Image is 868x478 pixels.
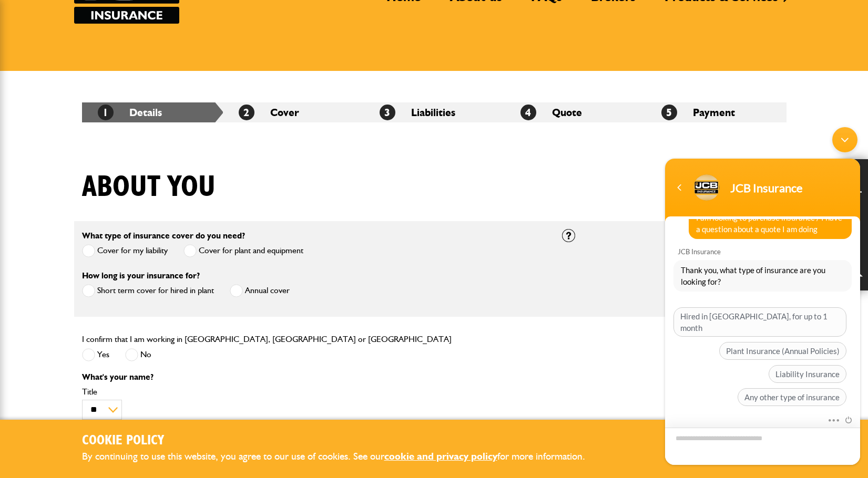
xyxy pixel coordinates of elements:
[82,102,223,122] li: Details
[520,105,536,120] span: 4
[505,102,646,122] li: Quote
[661,105,677,120] span: 5
[82,433,603,449] h2: Cookie Policy
[239,105,254,120] span: 2
[82,244,168,257] label: Cover for my liability
[82,388,546,396] label: Title
[380,105,395,120] span: 3
[98,105,114,120] span: 1
[82,272,200,280] label: How long is your insurance for?
[82,170,216,205] h1: About you
[82,373,546,381] p: What's your name?
[82,284,214,297] label: Short term cover for hired in plant
[82,335,452,344] label: I confirm that I am working in [GEOGRAPHIC_DATA], [GEOGRAPHIC_DATA] or [GEOGRAPHIC_DATA]
[82,348,109,361] label: Yes
[82,449,603,465] p: By continuing to use this website, you agree to our use of cookies. See our for more information.
[230,284,290,297] label: Annual cover
[223,102,364,122] li: Cover
[364,102,505,122] li: Liabilities
[125,348,151,361] label: No
[82,232,245,240] label: What type of insurance cover do you need?
[384,450,497,462] a: cookie and privacy policy
[660,122,865,470] iframe: SalesIQ Chatwindow
[646,102,787,122] li: Payment
[183,244,303,257] label: Cover for plant and equipment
